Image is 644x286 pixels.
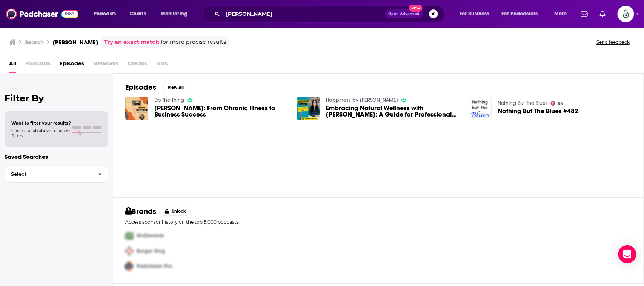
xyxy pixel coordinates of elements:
button: open menu [88,8,126,20]
span: For Podcasters [502,9,538,19]
span: Embracing Natural Wellness with [PERSON_NAME]: A Guide for Professional Women [326,105,460,118]
span: Podcasts [94,9,116,19]
a: Nothing But The Blues [498,100,548,106]
span: Burger King [137,248,165,254]
span: Networks [93,57,118,73]
a: 64 [551,101,563,106]
span: Lists [156,57,168,73]
span: Logged in as Spiral5-G2 [618,6,634,22]
button: Select [5,166,108,183]
img: Second Pro Logo [122,243,137,259]
h3: Search [25,38,44,46]
button: open menu [454,8,499,20]
span: For Business [460,9,489,19]
button: Send feedback [594,39,632,45]
span: Podcasts [25,57,51,73]
span: Podchaser Pro [137,263,172,270]
span: 64 [558,102,563,105]
img: Third Pro Logo [122,259,137,274]
a: Try an exact match [104,38,159,46]
a: Show notifications dropdown [597,8,609,20]
a: Show notifications dropdown [578,8,591,20]
input: Search podcasts, credits, & more... [223,8,385,20]
h2: Episodes [125,83,156,92]
span: Credits [128,57,147,73]
span: Monitoring [161,9,188,19]
button: open menu [155,8,197,20]
a: Do The Thing [154,97,184,103]
button: open menu [549,8,576,20]
h2: Filter By [5,93,108,104]
img: User Profile [618,6,634,22]
span: More [554,9,567,19]
img: Ruthie Searcy: From Chronic Illness to Business Success [125,97,148,120]
button: Unlock [160,207,192,216]
a: Happiness by Habit [326,97,398,103]
span: Choose a tab above to access filters. [11,128,71,138]
button: Show profile menu [618,6,634,22]
button: Open AdvancedNew [385,9,423,18]
p: Saved Searches [5,153,108,160]
button: open menu [497,8,549,20]
span: for more precise results [161,38,226,46]
span: New [409,5,423,12]
span: [PERSON_NAME]: From Chronic Illness to Business Success [154,105,288,118]
div: Search podcasts, credits, & more... [209,5,452,23]
h3: [PERSON_NAME] [53,38,98,46]
span: McDonalds [137,232,164,239]
a: Charts [125,8,151,20]
span: Open Advanced [388,12,420,16]
span: Want to filter your results? [11,120,71,126]
p: Access sponsor history on the top 5,000 podcasts. [125,219,632,225]
div: Open Intercom Messenger [618,245,636,263]
a: All [9,57,16,73]
span: Select [5,172,92,177]
button: View All [162,83,189,92]
a: Episodes [60,57,84,73]
h2: Brands [125,207,157,216]
a: EpisodesView All [125,83,189,92]
a: Ruthie Searcy: From Chronic Illness to Business Success [154,105,288,118]
a: Embracing Natural Wellness with Ruthie Searcy: A Guide for Professional Women [326,105,460,118]
span: Charts [130,9,146,19]
img: First Pro Logo [122,228,137,243]
img: Nothing But The Blues #482 [469,97,492,120]
a: Nothing But The Blues #482 [498,108,578,114]
img: Embracing Natural Wellness with Ruthie Searcy: A Guide for Professional Women [297,97,320,120]
img: Podchaser - Follow, Share and Rate Podcasts [6,7,78,21]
